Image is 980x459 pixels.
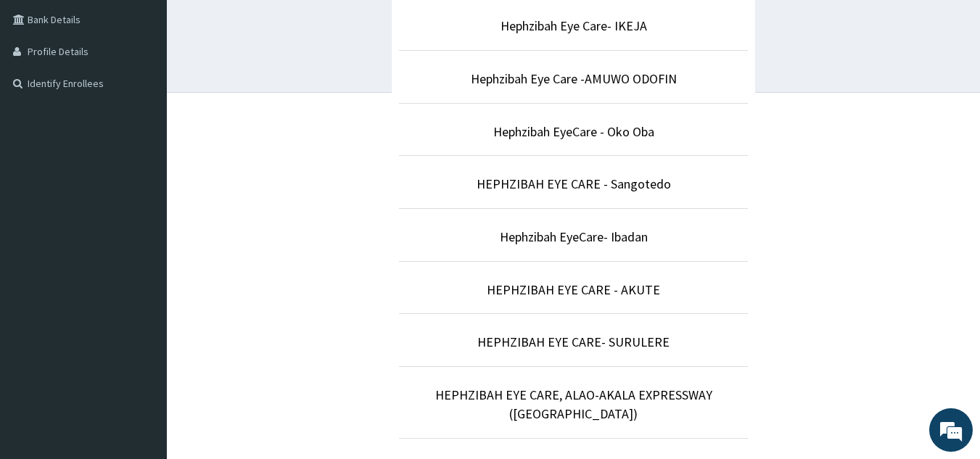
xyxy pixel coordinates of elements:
a: HEPHZIBAH EYE CARE, ALAO-AKALA EXPRESSWAY ([GEOGRAPHIC_DATA]) [435,386,712,422]
a: Hephzibah EyeCare- Ibadan [500,228,648,245]
a: Hephzibah Eye Care- IKEJA [501,17,647,34]
a: Hephzibah EyeCare - Oko Oba [493,123,654,140]
a: Hephzibah Eye Care -AMUWO ODOFIN [471,70,677,87]
a: HEPHZIBAH EYE CARE - Sangotedo [477,175,671,192]
a: HEPHZIBAH EYE CARE- SURULERE [477,334,670,350]
a: HEPHZIBAH EYE CARE - AKUTE [487,281,660,298]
